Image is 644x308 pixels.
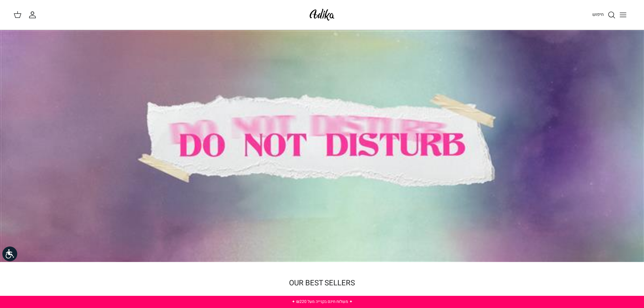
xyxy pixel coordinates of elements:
[592,11,616,19] a: חיפוש
[292,299,353,305] a: ✦ משלוח חינם בקנייה מעל ₪220 ✦
[28,11,39,19] a: החשבון שלי
[592,11,604,18] span: חיפוש
[289,278,355,288] a: OUR BEST SELLERS
[616,7,630,22] button: Toggle menu
[308,7,336,23] img: Adika IL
